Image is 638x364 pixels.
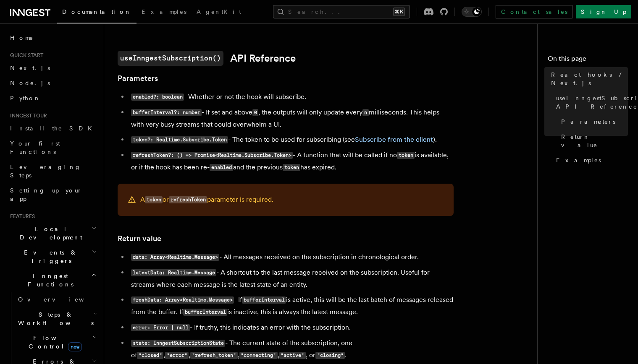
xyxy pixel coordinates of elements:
[7,30,99,45] a: Home
[315,352,345,359] code: "closing"
[548,54,628,67] h4: On this page
[15,307,99,330] button: Steps & Workflows
[197,8,241,15] span: AgentKit
[118,51,296,66] a: useInngestSubscription()API Reference
[145,196,163,203] code: token
[129,91,454,103] li: - Whether or not the hook will subscribe.
[190,352,237,359] code: "refresh_token"
[129,149,454,174] li: - A function that will be called if no is available, or if the hook has been re- and the previous...
[239,352,278,359] code: "connecting"
[7,91,99,106] a: Python
[129,294,454,318] li: - If is active, this will be the last batch of messages released from the buffer. If is inactive,...
[131,254,219,261] code: data: Array<Realtime.Message>
[137,3,192,23] a: Examples
[7,112,47,119] span: Inngest tour
[7,225,92,242] span: Local Development
[129,267,454,291] li: - A shortcut to the last message received on the subscription. Useful for streams where each mess...
[362,109,368,116] code: n
[131,109,202,116] code: bufferInterval?: number
[279,352,306,359] code: "active"
[556,156,601,164] span: Examples
[558,114,628,129] a: Parameters
[273,5,410,18] button: Search...⌘K
[551,70,628,87] span: React hooks / Next.js
[129,107,454,130] li: - If set and above , the outputs will only update every milliseconds. This helps with very busy s...
[496,5,572,18] a: Contact sales
[7,213,35,220] span: Features
[548,67,628,91] a: React hooks / Next.js
[397,152,415,159] code: token
[118,73,158,84] a: Parameters
[283,164,300,171] code: token
[7,245,99,268] button: Events & Triggers
[192,3,246,23] a: AgentKit
[7,248,92,265] span: Events & Triggers
[462,7,482,17] button: Toggle dark mode
[129,322,454,334] li: - If truthy, this indicates an error with the subscription.
[131,94,184,101] code: enabled?: boolean
[129,134,454,146] li: - The token to be used for subscribing (see ).
[242,296,286,304] code: bufferInterval
[7,121,99,136] a: Install the SDK
[7,221,99,245] button: Local Development
[15,310,94,327] span: Steps & Workflows
[131,136,228,143] code: token?: Realtime.Subscribe.Token
[131,296,234,304] code: freshData: Array<Realtime.Message>
[7,60,99,75] a: Next.js
[553,153,628,168] a: Examples
[393,8,405,16] kbd: ⌘K
[7,159,99,183] a: Leveraging Steps
[7,183,99,206] a: Setting up your app
[561,117,615,126] span: Parameters
[7,75,99,91] a: Node.js
[137,352,163,359] code: "closed"
[131,324,190,331] code: error: Error | null
[7,52,43,59] span: Quick start
[118,51,223,66] code: useInngestSubscription()
[131,152,293,159] code: refreshToken?: () => Promise<Realtime.Subscribe.Token>
[10,164,81,179] span: Leveraging Steps
[165,352,189,359] code: "error"
[7,268,99,292] button: Inngest Functions
[10,95,41,101] span: Python
[10,125,97,132] span: Install the SDK
[169,196,207,203] code: refreshToken
[576,5,631,18] a: Sign Up
[118,233,161,244] a: Return value
[57,3,137,23] a: Documentation
[210,164,233,171] code: enabled
[252,109,258,116] code: 0
[18,296,105,303] span: Overview
[355,135,433,143] a: Subscribe from the client
[62,8,131,15] span: Documentation
[129,251,454,263] li: - All messages received on the subscription in chronological order.
[7,136,99,159] a: Your first Functions
[10,80,50,86] span: Node.js
[553,91,628,114] a: useInngestSubscription() API Reference
[15,292,99,307] a: Overview
[183,309,227,316] code: bufferInterval
[561,133,628,149] span: Return value
[15,330,99,354] button: Flow Controlnew
[15,334,92,351] span: Flow Control
[558,129,628,153] a: Return value
[142,8,186,15] span: Examples
[140,194,273,206] p: A or parameter is required.
[129,337,454,361] li: - The current state of the subscription, one of , , , , , or .
[131,340,225,347] code: state: InngestSubscriptionState
[10,65,50,71] span: Next.js
[68,342,82,351] span: new
[10,140,60,155] span: Your first Functions
[10,34,34,42] span: Home
[10,187,82,202] span: Setting up your app
[7,272,91,289] span: Inngest Functions
[131,269,216,276] code: latestData: Realtime.Message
